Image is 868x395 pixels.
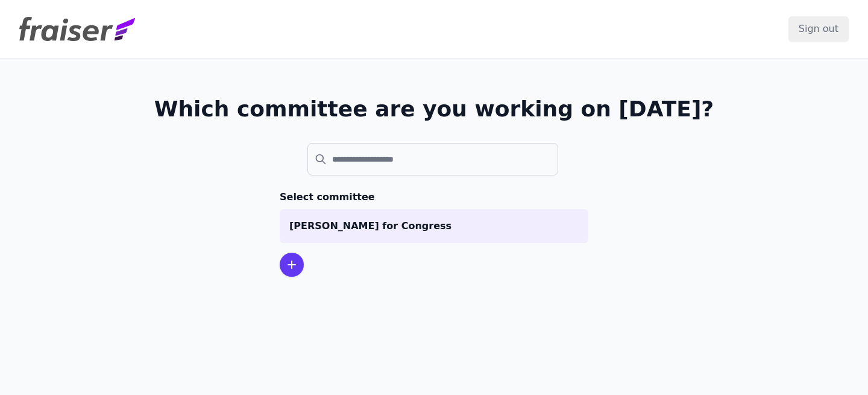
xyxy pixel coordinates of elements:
a: [PERSON_NAME] for Congress [280,209,588,243]
h3: Select committee [280,190,588,204]
p: [PERSON_NAME] for Congress [289,219,579,233]
img: Fraiser Logo [19,17,135,41]
input: Sign out [788,16,849,42]
h1: Which committee are you working on [DATE]? [154,97,714,121]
